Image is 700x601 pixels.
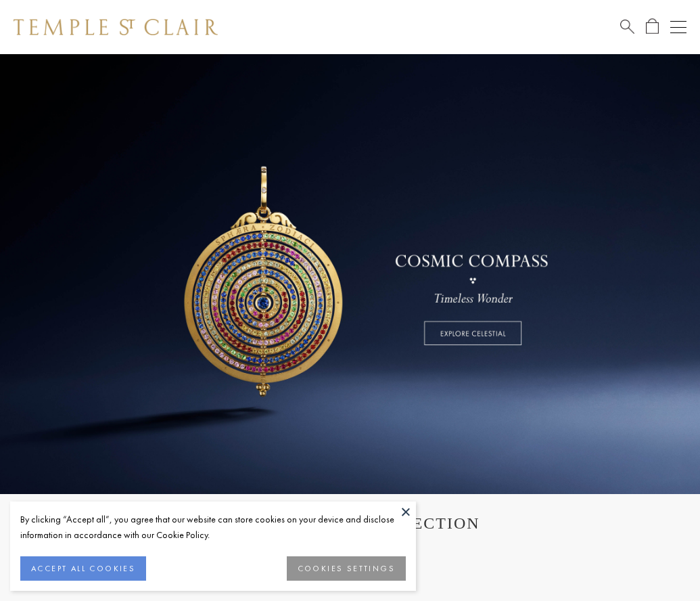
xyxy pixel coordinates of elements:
a: Search [620,18,634,35]
div: By clicking “Accept all”, you agree that our website can store cookies on your device and disclos... [20,512,406,543]
a: Open Shopping Bag [646,18,659,35]
img: Temple St. Clair [14,19,218,35]
button: COOKIES SETTINGS [287,556,406,581]
button: ACCEPT ALL COOKIES [20,556,146,581]
button: Open navigation [670,19,686,35]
